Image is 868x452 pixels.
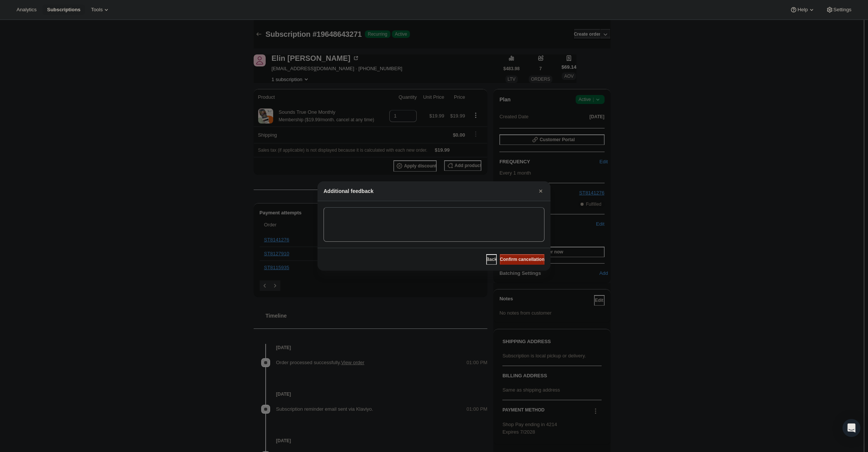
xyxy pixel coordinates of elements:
[535,186,546,196] button: Close
[500,254,544,265] button: Confirm cancellation
[86,5,115,15] button: Tools
[500,256,544,262] span: Confirm cancellation
[842,419,860,437] div: Open Intercom Messenger
[486,254,497,265] button: Back
[785,5,820,15] button: Help
[833,7,851,13] span: Settings
[47,7,80,13] span: Subscriptions
[486,256,497,262] span: Back
[17,7,36,13] span: Analytics
[12,5,41,15] button: Analytics
[42,5,85,15] button: Subscriptions
[797,7,808,13] span: Help
[91,7,103,13] span: Tools
[324,187,374,195] h2: Additional feedback
[821,5,856,15] button: Settings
